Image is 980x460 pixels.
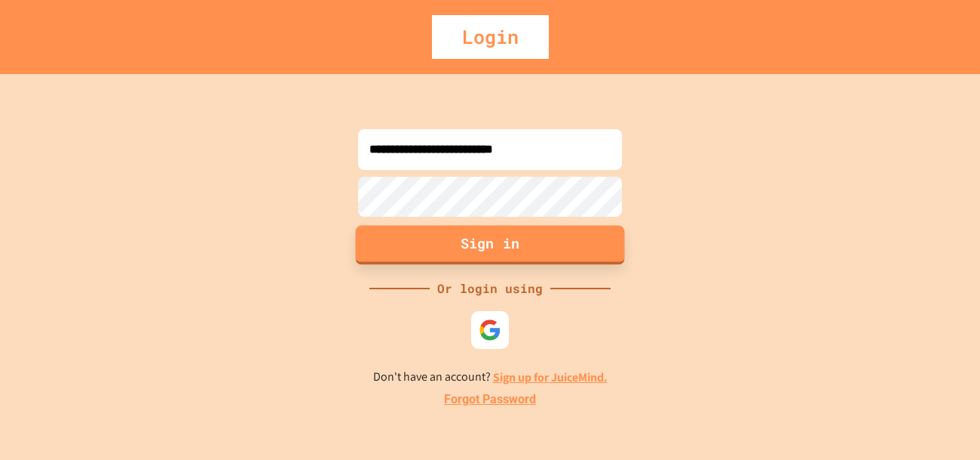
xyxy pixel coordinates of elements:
[432,15,549,59] div: Login
[479,319,501,341] img: google-icon.svg
[444,391,536,409] a: Forgot Password
[430,279,550,298] div: Or login using
[493,369,608,385] a: Sign up for JuiceMind.
[356,226,625,265] button: Sign in
[373,368,608,387] p: Don't have an account?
